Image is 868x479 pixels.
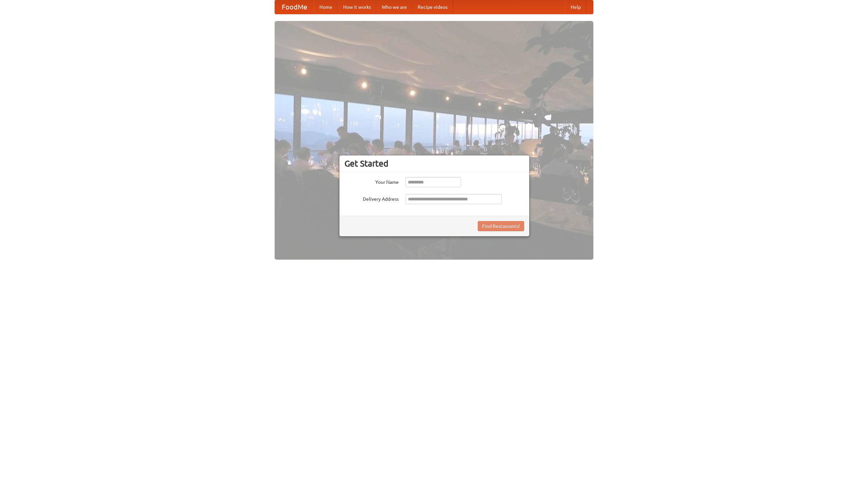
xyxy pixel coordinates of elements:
button: Find Restaurants! [478,221,524,231]
a: FoodMe [275,0,314,14]
h3: Get Started [344,158,524,169]
a: Home [314,0,338,14]
a: How it works [338,0,376,14]
label: Delivery Address [344,194,399,202]
a: Recipe videos [412,0,453,14]
a: Help [565,0,586,14]
a: Who we are [376,0,412,14]
label: Your Name [344,177,399,186]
